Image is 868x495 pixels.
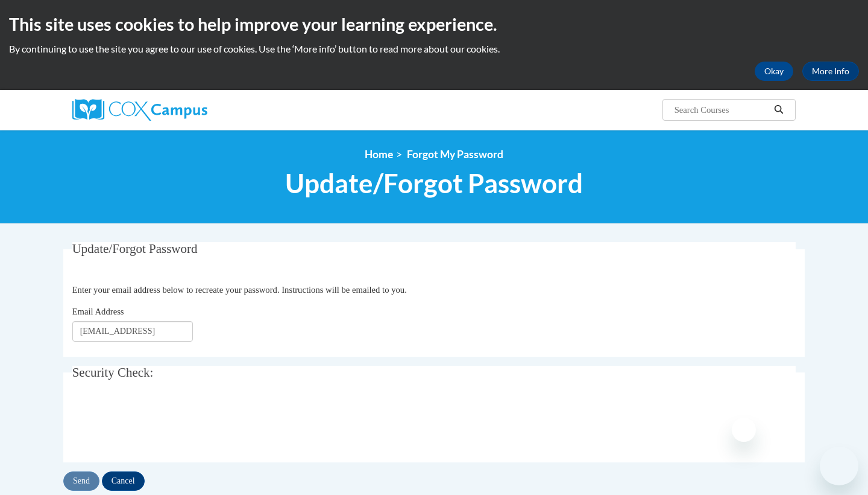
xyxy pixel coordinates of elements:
a: Cox Campus [72,99,301,121]
span: Enter your email address below to recreate your password. Instructions will be emailed to you. [72,285,407,295]
input: Email [72,321,193,342]
input: Cancel [102,471,145,491]
input: Search Courses [673,103,770,117]
p: By continuing to use the site you agree to our use of cookies. Use the ‘More info’ button to read... [9,42,859,56]
a: More Info [802,62,859,81]
a: Home [365,148,393,161]
span: Security Check: [72,365,154,380]
h2: This site uses cookies to help improve your learning experience. [9,12,859,36]
img: Cox Campus [72,99,207,121]
span: Update/Forgot Password [72,241,198,256]
iframe: Close message [732,418,756,442]
iframe: reCAPTCHA [72,400,256,447]
iframe: Button to launch messaging window [820,447,858,485]
span: Email Address [72,307,124,316]
button: Okay [755,62,793,81]
span: Update/Forgot Password [285,167,583,199]
button: Search [770,103,788,117]
span: Forgot My Password [407,148,503,161]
